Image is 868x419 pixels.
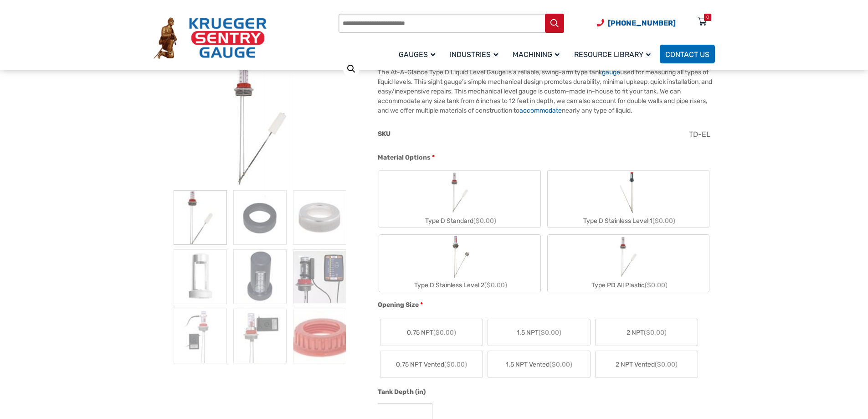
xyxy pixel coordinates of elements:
span: SKU [378,130,390,138]
span: [PHONE_NUMBER] [608,19,676,27]
span: ($0.00) [652,217,675,225]
abbr: required [432,153,435,162]
img: Chemical Sight Gauge [616,171,640,214]
div: 0 [706,14,709,21]
a: Contact Us [660,45,715,63]
span: Machining [513,50,560,59]
div: Type D Stainless Level 1 [548,214,709,228]
img: At A Glance - Image 7 [174,309,227,363]
span: Opening Size [378,301,419,309]
span: Contact Us [665,50,709,59]
label: Type D Stainless Level 2 [379,235,540,292]
span: Resource Library [574,50,651,59]
label: Type PD All Plastic [548,235,709,292]
img: At A Glance - Image 5 [233,249,287,304]
label: Type D Standard [379,171,540,228]
span: ($0.00) [645,281,668,289]
img: At A Glance - Image 3 [293,190,346,245]
span: 2 NPT Vented [616,360,678,369]
div: Type PD All Plastic [548,279,709,292]
img: At A Glance - Image 6 [293,249,346,304]
a: gauge [602,68,620,76]
img: At A Glance [205,53,315,190]
p: The At-A-Glance Type D Liquid Level Gauge is a reliable, swing-arm type tank used for measuring a... [378,67,714,115]
a: Industries [444,43,507,65]
span: 0.75 NPT Vented [396,360,467,369]
span: 1.5 NPT [517,328,561,337]
img: At A Glance - Image 4 [174,249,227,304]
span: ($0.00) [550,361,572,368]
span: Gauges [399,50,435,59]
a: Phone Number (920) 434-8860 [597,17,676,29]
img: At A Glance [174,190,227,245]
span: Industries [450,50,498,59]
span: Material Options [378,154,431,161]
img: At A Glance - Image 9 [293,309,346,363]
a: Gauges [393,43,444,65]
span: ($0.00) [473,217,496,225]
abbr: required [420,300,423,310]
span: ($0.00) [644,329,667,336]
a: Machining [507,43,569,65]
img: At A Glance - Image 8 [233,309,287,363]
a: View full-screen image gallery [343,61,360,77]
span: 2 NPT [627,328,667,337]
label: Type D Stainless Level 1 [548,171,709,228]
span: TD-EL [689,130,710,139]
a: accommodate [519,107,562,114]
span: ($0.00) [444,361,467,368]
span: 0.75 NPT [407,328,456,337]
span: ($0.00) [433,329,456,336]
span: Tank Depth (in) [378,388,426,396]
span: ($0.00) [539,329,561,336]
div: Type D Stainless Level 2 [379,279,540,292]
span: 1.5 NPT Vented [506,360,572,369]
span: ($0.00) [484,281,507,289]
a: Resource Library [569,43,660,65]
img: Krueger Sentry Gauge [154,17,267,59]
span: ($0.00) [655,361,678,368]
img: At A Glance - Image 2 [233,190,287,245]
div: Type D Standard [379,214,540,228]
